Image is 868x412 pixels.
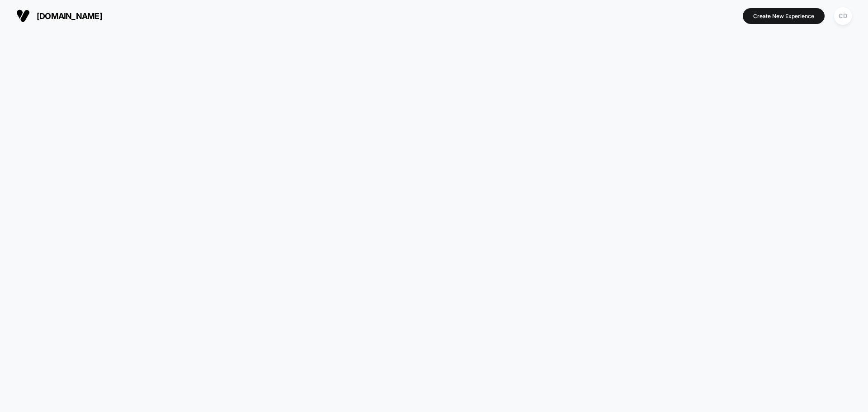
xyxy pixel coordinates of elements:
button: Create New Experience [743,8,825,24]
img: Visually logo [16,9,30,23]
button: CD [831,7,854,25]
span: [DOMAIN_NAME] [37,11,102,21]
button: [DOMAIN_NAME] [14,9,105,23]
div: CD [834,7,852,25]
